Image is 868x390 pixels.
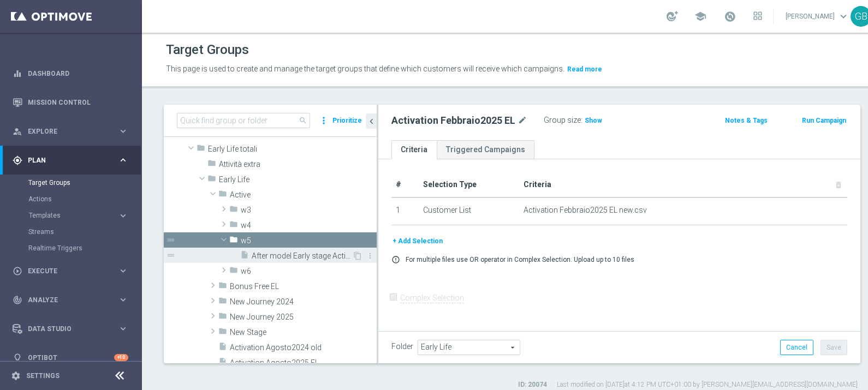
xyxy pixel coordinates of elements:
[28,268,118,274] span: Execute
[118,295,128,305] i: keyboard_arrow_right
[524,180,551,189] span: Criteria
[581,116,582,125] label: :
[28,88,128,117] a: Mission Control
[13,295,118,305] div: Analyze
[13,127,118,136] div: Explore
[724,115,769,127] button: Notes & Tags
[218,327,227,339] i: folder
[13,266,22,276] i: play_circle_outline
[28,195,114,203] a: Actions
[114,354,128,361] div: +10
[12,267,129,275] button: play_circle_outline Execute keyboard_arrow_right
[13,266,118,276] div: Execute
[166,42,249,58] h1: Target Groups
[419,197,519,225] td: Customer List
[28,244,114,253] a: Realtime Triggers
[230,297,377,307] span: New Journey 2024
[241,221,377,230] span: w4
[26,373,60,379] a: Settings
[230,343,377,352] span: Activation Agosto2024 old
[118,155,128,165] i: keyboard_arrow_right
[366,251,374,260] i: more_vert
[366,116,377,127] i: chevron_left
[780,340,813,355] button: Cancel
[391,235,444,247] button: + Add Selection
[13,69,22,79] i: equalizer
[353,251,362,260] i: Duplicate Target group
[241,206,377,215] span: w3
[13,127,22,136] i: person_search
[391,342,413,351] label: Folder
[252,251,352,261] span: After model Early stage Active No Gold - contactable w5 29-35 senza utenti MY SISAL Contratto
[13,155,22,165] i: gps_fixed
[118,323,128,334] i: keyboard_arrow_right
[230,358,377,368] span: Activation Agosto2025 EL
[518,114,527,127] i: mode_edit
[566,63,603,75] button: Read more
[12,69,129,78] div: equalizer Dashboard
[208,145,377,154] span: Early Life totali
[218,342,227,355] i: insert_drive_file
[118,266,128,276] i: keyboard_arrow_right
[241,267,377,276] span: w6
[28,128,118,135] span: Explore
[12,325,129,333] button: Data Studio keyboard_arrow_right
[28,207,141,224] div: Templates
[391,140,437,159] a: Criteria
[837,10,849,22] span: keyboard_arrow_down
[218,311,227,324] i: folder
[28,224,141,240] div: Streams
[118,211,128,221] i: keyboard_arrow_right
[28,343,114,372] a: Optibot
[419,172,519,197] th: Selection Type
[437,140,534,159] a: Triggered Campaigns
[13,295,22,305] i: track_changes
[218,296,227,309] i: folder
[12,127,129,136] button: person_search Explore keyboard_arrow_right
[28,211,129,220] button: Templates keyboard_arrow_right
[230,328,377,337] span: New Stage
[241,236,377,245] span: w5
[391,197,419,225] td: 1
[524,206,647,215] span: Activation Febbraio2025 EL new.csv
[207,159,216,171] i: folder
[28,227,114,236] a: Streams
[229,266,238,278] i: folder
[118,126,128,136] i: keyboard_arrow_right
[12,296,129,304] div: track_changes Analyze keyboard_arrow_right
[230,313,377,322] span: New Journey 2025
[518,380,547,389] label: ID: 20074
[585,117,602,124] span: Show
[207,174,216,187] i: folder
[391,172,419,197] th: #
[230,282,377,291] span: Bonus Free EL
[28,178,114,187] a: Target Groups
[177,113,310,128] input: Quick find group or folder
[12,156,129,165] button: gps_fixed Plan keyboard_arrow_right
[12,353,129,362] button: lightbulb Optibot +10
[12,98,129,107] button: Mission Control
[299,116,307,125] span: search
[29,212,107,219] span: Templates
[219,175,377,184] span: Early Life
[166,64,564,73] span: This page is used to create and manage the target groups that define which customers will receive...
[229,220,238,232] i: folder
[229,235,238,248] i: folder
[28,297,118,303] span: Analyze
[230,190,377,200] span: Active
[28,175,141,191] div: Target Groups
[197,143,205,156] i: folder
[219,160,377,169] span: Attivit&#xE0; extra
[229,205,238,217] i: folder
[13,155,118,165] div: Plan
[391,255,400,264] i: error_outline
[28,191,141,207] div: Actions
[544,116,581,125] label: Group size
[28,59,128,88] a: Dashboard
[557,380,858,389] label: Last modified on [DATE] at 4:12 PM UTC+01:00 by [PERSON_NAME][EMAIL_ADDRESS][DOMAIN_NAME]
